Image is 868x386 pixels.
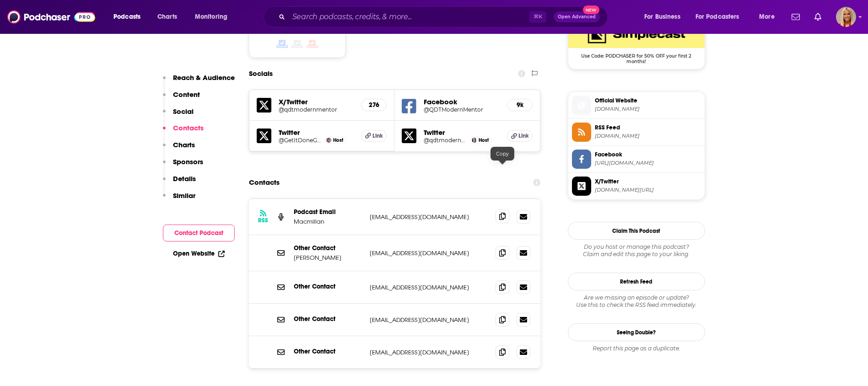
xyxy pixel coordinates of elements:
a: Official Website[DOMAIN_NAME] [572,96,701,115]
a: Open Website [173,250,225,257]
a: Seeing Double? [568,323,705,341]
span: https://www.facebook.com/QDTModernMentor [595,160,701,166]
a: RSS Feed[DOMAIN_NAME] [572,123,701,142]
a: SimpleCast Deal: Use Code: PODCHASER for 50% OFF your first 2 months! [568,21,705,64]
h5: X/Twitter [279,97,354,106]
button: Social [163,107,194,124]
button: open menu [638,10,692,24]
a: Link [507,130,533,142]
button: open menu [189,10,239,24]
span: For Business [644,11,680,23]
button: Refresh Feed [568,273,705,290]
a: @QDTModernMentor [424,106,500,113]
span: Facebook [595,150,701,159]
a: Podchaser - Follow, Share and Rate Podcasts [7,8,95,26]
p: Other Contact [294,348,362,355]
span: Podcasts [113,11,140,23]
a: @qdtmodernmentor [424,137,468,144]
p: Podcast Email [294,208,362,216]
span: simplecast.com [595,106,701,113]
span: New [583,5,599,14]
div: Report this page as a duplicate. [568,345,705,352]
img: User Profile [836,7,856,27]
p: [EMAIL_ADDRESS][DOMAIN_NAME] [370,284,489,291]
button: open menu [753,10,786,24]
p: Other Contact [294,283,362,290]
p: Details [173,174,196,183]
p: Reach & Audience [173,73,235,82]
span: ⌘ K [529,11,546,23]
button: Claim This Podcast [568,222,705,240]
p: [PERSON_NAME] [294,254,362,262]
a: X/Twitter[DOMAIN_NAME][URL] [572,177,701,196]
span: Official Website [595,96,701,105]
a: @qdtmodernmentor [279,106,354,113]
p: Charts [173,140,195,149]
h5: Twitter [424,128,500,137]
p: [EMAIL_ADDRESS][DOMAIN_NAME] [370,249,489,257]
input: Search podcasts, credits, & more... [289,10,529,24]
span: Host [333,137,343,143]
span: Do you host or manage this podcast? [568,243,705,251]
button: Open AdvancedNew [554,11,600,22]
div: Are we missing an episode or update? Use this to check the RSS feed immediately. [568,294,705,309]
button: Contacts [163,123,204,140]
span: X/Twitter [595,177,701,186]
span: twitter.com/qdtmodernmentor [595,187,701,193]
span: quickanddirtytips.com [595,133,701,139]
button: open menu [690,10,753,24]
a: Charts [151,10,183,24]
button: Similar [163,191,195,208]
div: Search podcasts, credits, & more... [272,6,616,27]
span: Logged in as KymberleeBolden [836,7,856,27]
span: Charts [157,11,177,23]
div: Copy [491,147,514,161]
p: Other Contact [294,315,362,323]
button: Reach & Audience [163,73,235,90]
button: Sponsors [163,157,203,174]
span: Open Advanced [558,15,596,19]
p: Similar [173,191,195,200]
h2: Contacts [249,174,280,191]
span: More [759,11,775,23]
p: [EMAIL_ADDRESS][DOMAIN_NAME] [370,213,489,221]
p: [EMAIL_ADDRESS][DOMAIN_NAME] [370,316,489,324]
a: @GetItDoneGuy [279,137,323,144]
a: Rachel Cooke [472,138,477,143]
a: Show notifications dropdown [811,9,825,25]
button: Show profile menu [836,7,856,27]
span: Link [518,132,529,139]
h5: 9k [515,101,525,109]
p: Contacts [173,123,204,132]
a: Show notifications dropdown [788,9,803,25]
span: Link [372,132,383,139]
button: open menu [107,10,152,24]
button: Content [163,90,200,107]
span: RSS Feed [595,123,701,132]
h5: 276 [369,101,379,109]
span: For Podcasters [695,11,739,23]
button: Charts [163,140,195,157]
span: Monitoring [195,11,227,23]
h5: Twitter [279,128,354,137]
h5: Facebook [424,97,500,106]
p: Other Contact [294,244,362,252]
div: Claim and edit this page to your liking. [568,243,705,258]
p: Social [173,107,194,116]
span: Use Code: PODCHASER for 50% OFF your first 2 months! [568,48,705,64]
button: Contact Podcast [163,225,235,241]
a: Link [361,130,387,142]
p: Content [173,90,200,99]
img: SimpleCast Deal: Use Code: PODCHASER for 50% OFF your first 2 months! [568,21,705,48]
img: Stever Robbins [326,138,331,143]
p: Sponsors [173,157,203,166]
button: Details [163,174,196,191]
span: Host [479,137,489,143]
a: Facebook[URL][DOMAIN_NAME] [572,150,701,169]
h3: RSS [258,217,268,224]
